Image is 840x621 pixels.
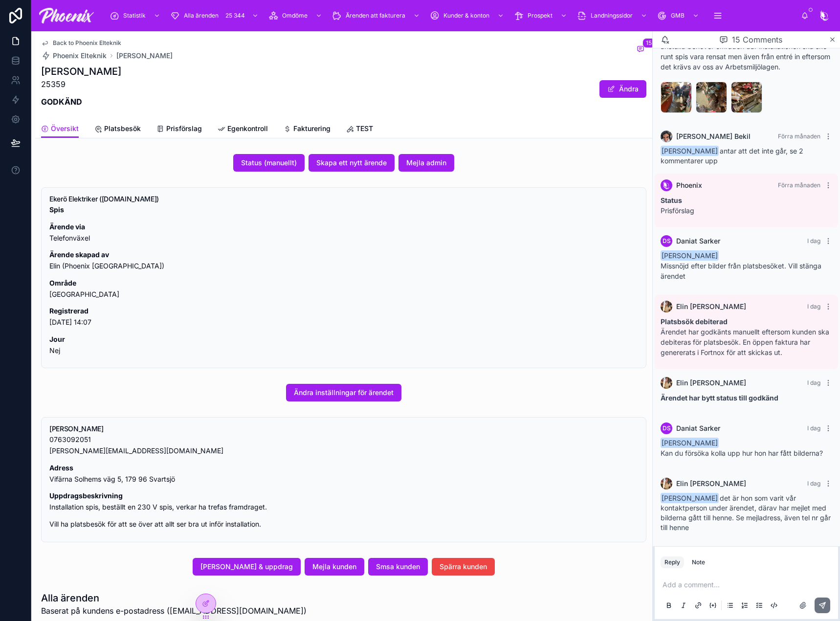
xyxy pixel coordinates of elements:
span: Egenkontroll [227,124,268,133]
span: I dag [807,424,820,432]
span: Status (manuellt) [241,158,297,168]
a: Back to Phoenix Elteknik [41,39,121,47]
p: [GEOGRAPHIC_DATA] [49,278,638,300]
a: Landningssidor [574,7,652,24]
h1: Alla ärenden [41,591,307,605]
strong: Spis [49,205,64,214]
strong: Ärende via [49,222,85,231]
p: 0763092051 [PERSON_NAME][EMAIL_ADDRESS][DOMAIN_NAME] [49,434,638,457]
h5: Christer Lund [49,425,638,432]
strong: Uppdragsbeskrivning [49,491,123,500]
p: Vill ha platsbesök för att se över att allt ser bra ut inför installation. [49,519,638,530]
strong: Status [661,196,682,204]
h5: Ekerö Elektriker (ekeroelektriker.se) [49,196,638,202]
strong: Registrerad [49,307,88,315]
a: Egenkontroll [218,120,268,139]
p: Elin (Phoenix [GEOGRAPHIC_DATA]) [49,249,638,272]
span: Kunder & konton [443,12,489,20]
p: Ärendet har godkänts manuellt eftersom kunden ska debiteras för platsbesök. En öppen faktura har ... [661,316,832,357]
button: Status (manuellt) [233,154,305,172]
span: det är hon som varit vår kontaktperson under ärendet, därav har mejlet med bilderna gått till hen... [661,494,831,532]
span: Elin [PERSON_NAME] [676,302,746,311]
p: Prisförslag [661,195,832,216]
strong: Jour [49,335,65,343]
span: TEST [356,124,373,133]
span: 15 [642,38,655,48]
img: App logo [39,8,94,23]
span: Mejla kunden [312,562,356,572]
span: Baserat på kundens e-postadress ([EMAIL_ADDRESS][DOMAIN_NAME]) [41,605,307,617]
strong: Ärende skapad av [49,250,109,259]
a: TEST [346,120,373,139]
button: Ändra [599,80,646,98]
span: DS [663,424,671,432]
div: 25 344 [222,10,248,22]
div: scrollable content [102,5,801,26]
span: Ärenden att fakturera [346,12,405,20]
a: Omdöme [265,7,327,24]
span: [PERSON_NAME] [661,250,719,261]
a: Phoenix Elteknik [41,51,107,61]
span: Elin [PERSON_NAME] [676,479,746,488]
span: I dag [807,303,820,310]
span: Daniat Sarker [676,423,720,433]
strong: Område [49,279,76,287]
span: Statistik [123,12,146,20]
span: [PERSON_NAME] [661,493,719,503]
button: Skapa ett nytt ärende [309,154,395,172]
span: GMB [671,12,685,20]
span: Spärra kunden [440,562,487,572]
button: Spärra kunden [432,558,495,576]
span: Prisförslag [166,124,202,133]
strong: Adress [49,464,73,472]
span: Förra månaden [778,181,820,189]
span: I dag [807,480,820,487]
span: Prospekt [528,12,553,20]
button: Ändra inställningar för ärendet [286,384,401,401]
p: [DATE] 14:07 [49,306,638,328]
a: [PERSON_NAME] [116,51,173,61]
a: Prisförslag [156,120,202,139]
a: Prospekt [511,7,572,24]
span: DS [663,237,671,245]
div: 0763092051 yvonne.levinovitz@gmail.com **Adress** Vifärna Solhems väg 5, 179 96 Svartsjö **Uppdra... [49,434,638,530]
span: Phoenix Elteknik [53,51,107,61]
span: antar att det inte går, se 2 kommentarer upp [661,147,803,165]
p: Kan du försöka kolla upp hur hon har fått bilderna? [661,448,832,458]
span: Omdöme [282,12,308,20]
div: **Spis** **Ärende via** Telefonväxel **Ärende skapad av** Elin (Phoenix Sverige) **Område** Stock... [49,204,638,356]
a: Översikt [41,120,79,138]
p: Vifärna Solhems väg 5, 179 96 Svartsjö [49,463,638,485]
span: Förra månaden [778,133,820,140]
a: Fakturering [284,120,331,139]
span: Daniat Sarker [676,236,720,246]
a: Statistik [107,7,165,24]
span: 15 Comments [732,34,782,45]
p: 25359 [41,78,121,90]
button: Note [688,556,709,568]
a: Ärenden att fakturera [329,7,425,24]
span: Platsbesök [104,124,141,133]
span: Phoenix [676,180,702,190]
span: Skapa ett nytt ärende [316,158,387,168]
span: I dag [807,379,820,386]
span: Fakturering [293,124,331,133]
span: Mejla admin [406,158,446,168]
h1: [PERSON_NAME] [41,65,121,78]
span: Smsa kunden [376,562,420,572]
button: [PERSON_NAME] & uppdrag [193,558,301,576]
button: 15 [635,44,646,56]
p: Nej [49,334,638,356]
strong: GODKÄND [41,97,82,107]
span: Elin [PERSON_NAME] [676,378,746,388]
span: Översikt [51,124,79,133]
span: Back to Phoenix Elteknik [53,39,121,47]
a: Platsbesök [94,120,141,139]
button: Mejla kunden [305,558,364,576]
span: [PERSON_NAME] [661,146,719,156]
span: [PERSON_NAME] [661,438,719,448]
span: [PERSON_NAME] & uppdrag [200,562,293,572]
span: I dag [807,237,820,244]
p: Installation spis, beställt en 230 V spis, verkar ha trefas framdraget. [49,490,638,513]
